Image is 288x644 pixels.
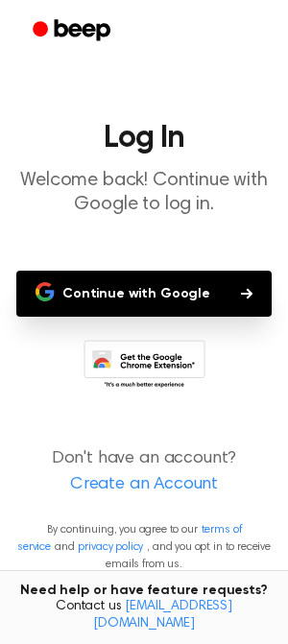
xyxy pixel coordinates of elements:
[15,123,273,154] h1: Log In
[19,472,269,498] a: Create an Account
[15,446,273,498] p: Don't have an account?
[12,599,276,632] span: Contact us
[15,521,273,573] p: By continuing, you agree to our and , and you opt in to receive emails from us.
[93,600,232,631] a: [EMAIL_ADDRESS][DOMAIN_NAME]
[16,271,272,317] button: Continue with Google
[78,541,143,553] a: privacy policy
[19,12,128,50] a: Beep
[15,169,273,217] p: Welcome back! Continue with Google to log in.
